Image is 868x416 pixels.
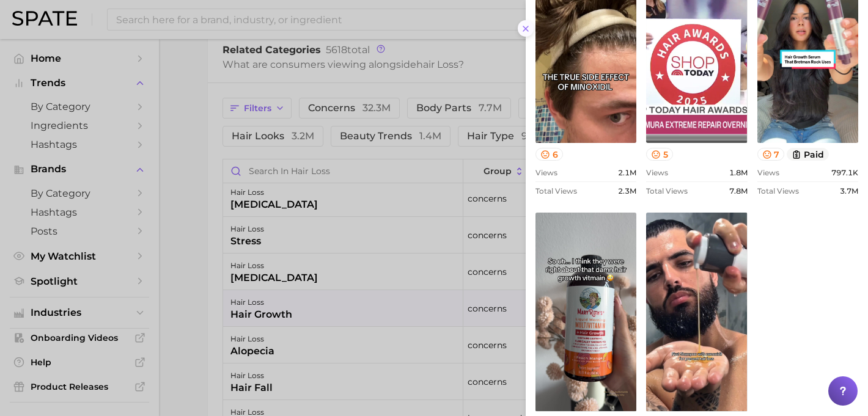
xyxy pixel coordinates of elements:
[618,168,636,177] span: 2.1m
[646,186,688,195] span: Total Views
[757,168,779,177] span: Views
[757,186,799,195] span: Total Views
[646,148,673,161] button: 5
[535,148,563,161] button: 6
[831,168,858,177] span: 797.1k
[535,186,577,195] span: Total Views
[729,168,748,177] span: 1.8m
[729,186,748,195] span: 7.8m
[757,148,785,161] button: 7
[840,186,858,195] span: 3.7m
[618,186,636,195] span: 2.3m
[646,168,668,177] span: Views
[787,148,829,161] button: paid
[535,168,557,177] span: Views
